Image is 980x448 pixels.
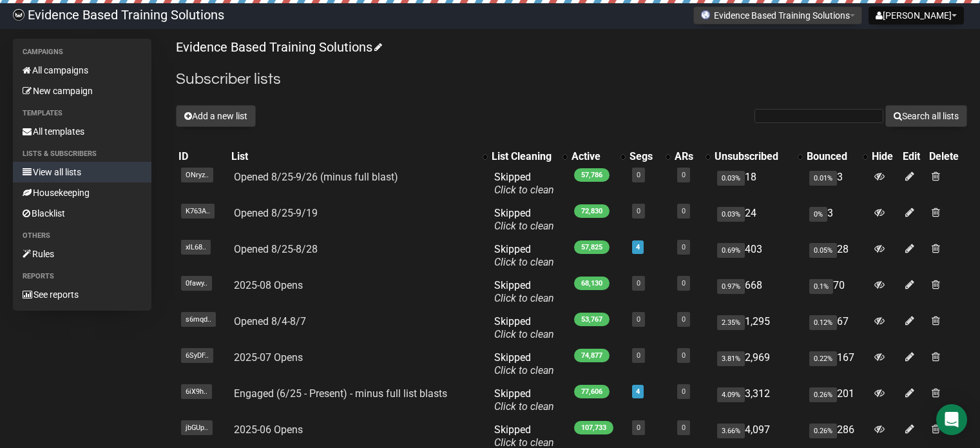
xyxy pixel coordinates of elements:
span: 0.97% [717,279,745,294]
a: Evidence Based Training Solutions [176,39,380,55]
th: Hide: No sort applied, sorting is disabled [869,148,900,166]
td: 201 [804,382,869,418]
span: 6SyDF.. [181,348,213,363]
th: Bounced: No sort applied, activate to apply an ascending sort [804,148,869,166]
th: List Cleaning: No sort applied, activate to apply an ascending sort [489,148,569,166]
div: Open Intercom Messenger [936,404,967,435]
span: 74,877 [574,349,610,362]
a: View all lists [13,162,151,182]
a: 2025-06 Opens [234,424,303,436]
th: Edit: No sort applied, sorting is disabled [900,148,927,166]
a: 0 [682,351,686,360]
button: [PERSON_NAME] [869,6,964,24]
span: 4.09% [717,387,745,402]
a: 0 [682,424,686,432]
a: Opened 8/25-9/26 (minus full blast) [234,171,398,183]
th: Unsubscribed: No sort applied, activate to apply an ascending sort [712,148,804,166]
span: jbGUp.. [181,420,213,435]
span: 0.12% [809,315,837,330]
td: 403 [712,238,804,274]
div: Edit [903,150,924,163]
a: Blacklist [13,203,151,224]
a: Opened 8/4-8/7 [234,315,306,327]
a: Click to clean [494,220,554,232]
a: Click to clean [494,292,554,304]
a: 2025-08 Opens [234,279,303,291]
td: 3 [804,166,869,202]
span: 0% [809,207,827,222]
span: Skipped [494,387,554,413]
a: Engaged (6/25 - Present) - minus full list blasts [234,387,447,400]
span: Skipped [494,243,554,268]
a: Click to clean [494,400,554,413]
span: Skipped [494,279,554,304]
a: Click to clean [494,184,554,196]
th: Active: No sort applied, activate to apply an ascending sort [569,148,627,166]
button: Search all lists [885,105,967,127]
li: Campaigns [13,44,151,60]
span: 77,606 [574,385,610,398]
div: Hide [872,150,898,163]
a: 0 [637,207,640,215]
th: Segs: No sort applied, activate to apply an ascending sort [627,148,672,166]
span: 0fawy.. [181,276,212,291]
a: 0 [682,171,686,179]
span: 0.69% [717,243,745,258]
span: ONryz.. [181,168,213,182]
a: Opened 8/25-8/28 [234,243,318,255]
button: Evidence Based Training Solutions [693,6,862,24]
div: List Cleaning [492,150,556,163]
a: Housekeeping [13,182,151,203]
a: 0 [682,207,686,215]
span: 0.22% [809,351,837,366]
li: Others [13,228,151,244]
a: 4 [636,387,640,396]
a: 0 [637,279,640,287]
img: favicons [700,10,711,20]
div: ARs [675,150,699,163]
span: 0.03% [717,207,745,222]
span: 0.1% [809,279,833,294]
div: Bounced [807,150,856,163]
span: 0.26% [809,387,837,402]
td: 28 [804,238,869,274]
a: Rules [13,244,151,264]
a: 0 [682,279,686,287]
td: 24 [712,202,804,238]
a: 0 [682,243,686,251]
span: 2.35% [717,315,745,330]
td: 668 [712,274,804,310]
a: Opened 8/25-9/19 [234,207,318,219]
span: 53,767 [574,313,610,326]
a: 0 [637,351,640,360]
a: 4 [636,243,640,251]
span: 68,130 [574,277,610,290]
div: Active [572,150,614,163]
div: Delete [929,150,965,163]
div: ID [178,150,226,163]
span: 6iX9h.. [181,384,212,399]
span: Skipped [494,207,554,232]
a: New campaign [13,81,151,101]
span: Skipped [494,315,554,340]
a: Click to clean [494,364,554,376]
td: 2,969 [712,346,804,382]
a: 0 [637,315,640,324]
span: Skipped [494,171,554,196]
span: 3.66% [717,424,745,438]
td: 1,295 [712,310,804,346]
span: 0.01% [809,171,837,186]
span: 0.05% [809,243,837,258]
a: Click to clean [494,256,554,268]
span: 57,825 [574,240,610,254]
th: Delete: No sort applied, sorting is disabled [927,148,967,166]
th: ID: No sort applied, sorting is disabled [176,148,229,166]
span: 107,733 [574,421,613,434]
a: Click to clean [494,328,554,340]
img: 6a635aadd5b086599a41eda90e0773ac [13,9,24,21]
a: 2025-07 Opens [234,351,303,364]
div: Unsubscribed [715,150,791,163]
th: List: No sort applied, activate to apply an ascending sort [229,148,489,166]
span: 0.03% [717,171,745,186]
span: xlL68.. [181,240,211,255]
